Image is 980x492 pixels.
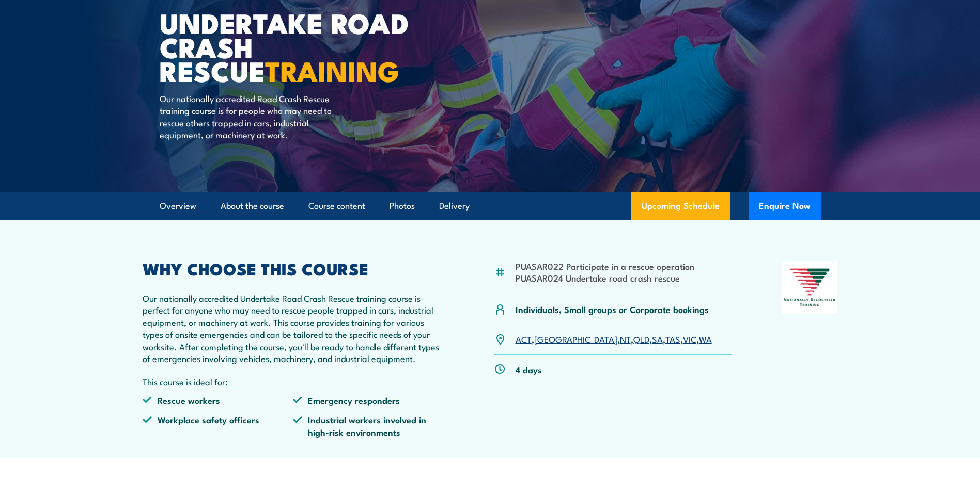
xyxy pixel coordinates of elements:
a: Photos [390,192,415,220]
li: PUASAR022 Participate in a rescue operation [516,260,694,272]
a: Delivery [439,192,470,220]
p: This course is ideal for: [143,375,444,387]
p: 4 days [516,364,542,375]
h2: WHY CHOOSE THIS COURSE [143,261,444,275]
a: Course content [308,192,365,220]
p: Our nationally accredited Road Crash Rescue training course is for people who may need to rescue ... [160,92,348,141]
a: About the course [221,192,284,220]
li: Rescue workers [143,394,293,406]
strong: TRAINING [265,48,399,91]
a: QLD [633,333,649,345]
a: ACT [516,333,532,345]
p: Our nationally accredited Undertake Road Crash Rescue training course is perfect for anyone who m... [143,292,444,364]
a: Overview [160,192,196,220]
li: Industrial workers involved in high-risk environments [293,414,444,438]
a: NT [620,333,631,345]
h1: Undertake Road Crash Rescue [160,10,415,83]
li: Emergency responders [293,394,444,406]
img: Nationally Recognised Training logo. [782,261,838,314]
p: Individuals, Small groups or Corporate bookings [516,303,709,315]
li: Workplace safety officers [143,414,293,438]
a: Upcoming Schedule [631,192,730,220]
button: Enquire Now [749,192,821,220]
a: [GEOGRAPHIC_DATA] [534,333,617,345]
li: PUASAR024 Undertake road crash rescue [516,272,694,284]
a: WA [699,333,712,345]
a: VIC [683,333,696,345]
a: TAS [665,333,680,345]
p: , , , , , , , [516,333,712,345]
a: SA [652,333,663,345]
